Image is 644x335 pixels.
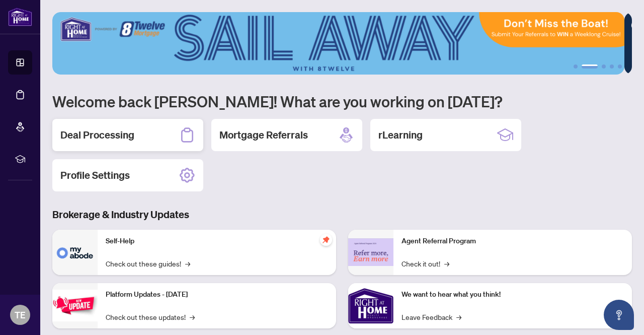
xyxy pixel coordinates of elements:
h2: Mortgage Referrals [219,128,308,142]
img: We want to hear what you think! [348,283,393,328]
button: 4 [610,64,614,69]
p: Platform Updates - [DATE] [106,289,328,300]
span: → [190,311,195,322]
button: 2 [582,64,598,69]
span: → [444,258,449,269]
button: 1 [574,64,578,69]
span: → [456,311,461,322]
h1: Welcome back [PERSON_NAME]! What are you working on [DATE]? [52,92,632,111]
img: Self-Help [52,230,98,275]
h2: Profile Settings [60,168,130,182]
img: logo [8,8,32,26]
h2: rLearning [378,128,423,142]
span: → [185,258,190,269]
p: Agent Referral Program [401,236,624,247]
button: 3 [602,64,606,69]
button: Open asap [604,300,634,330]
p: Self-Help [106,236,328,247]
h3: Brokerage & Industry Updates [52,208,632,222]
img: Platform Updates - July 21, 2025 [52,290,98,321]
span: pushpin [320,234,332,246]
a: Check it out!→ [401,258,449,269]
a: Check out these guides!→ [106,258,190,269]
a: Leave Feedback→ [401,311,461,322]
button: 5 [618,64,622,69]
p: We want to hear what you think! [401,289,624,300]
h2: Deal Processing [60,128,134,142]
img: Slide 1 [52,12,624,75]
img: Agent Referral Program [348,238,393,266]
span: TE [15,308,26,322]
a: Check out these updates!→ [106,311,195,322]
